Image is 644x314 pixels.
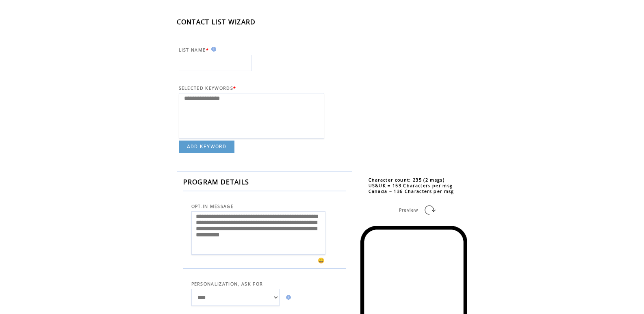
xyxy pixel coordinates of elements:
[191,204,234,209] span: OPT-IN MESSAGE
[209,47,216,52] img: help.gif
[369,188,454,194] span: Canada = 136 Characters per msg
[183,178,249,186] span: PROGRAM DETAILS
[369,177,445,183] span: Character count: 235 (2 msgs)
[369,183,453,188] span: US&UK = 153 Characters per msg
[284,295,291,300] img: help.gif
[177,17,256,26] span: CONTACT LIST WIZARD
[179,47,206,53] span: LIST NAME
[179,141,235,153] a: ADD KEYWORD
[399,207,418,213] span: Preview
[191,281,263,287] span: PERSONALIZATION, ASK FOR
[179,85,234,91] span: SELECTED KEYWORDS
[318,257,325,264] span: 😀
